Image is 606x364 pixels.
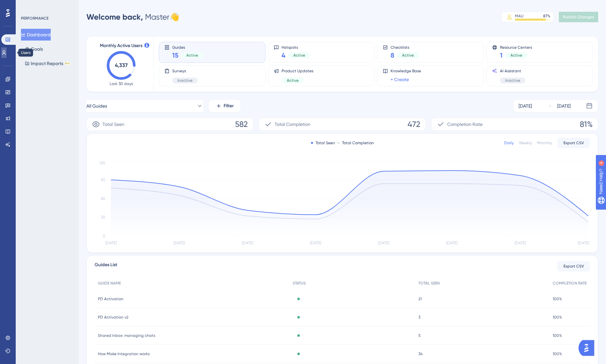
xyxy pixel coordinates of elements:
[224,102,234,110] span: Filter
[15,2,41,9] span: Need Help?
[86,12,143,22] span: Welcome back,
[418,315,420,320] span: 3
[282,45,310,49] span: Hotspots
[235,119,248,130] span: 582
[64,62,70,65] div: BETA
[418,333,421,338] span: 5
[338,140,374,146] div: Total Completion
[418,281,440,286] span: TOTAL SEEN
[46,3,47,9] div: 4
[242,241,253,245] tspan: [DATE]
[504,140,514,146] div: Daily
[580,119,593,130] span: 81%
[553,315,562,320] span: 100%
[101,215,105,219] tspan: 30
[115,62,128,68] text: 4,337
[95,261,117,271] span: Guides List
[519,140,532,146] div: Weekly
[553,281,587,286] span: COMPLETION RATE
[391,76,409,83] a: + Create
[519,102,532,110] div: [DATE]
[186,53,198,58] span: Active
[98,333,155,338] span: Shared Inbox: managing chats
[282,51,285,60] span: 4
[510,53,522,58] span: Active
[500,51,503,60] span: 1
[293,53,305,58] span: Active
[418,296,422,302] span: 21
[98,296,123,302] span: PD Activation
[98,351,150,356] span: How Make Integration works
[378,241,389,245] tspan: [DATE]
[21,16,48,21] div: PERFORMANCE
[500,45,532,49] span: Resource Centers
[563,14,594,20] span: Publish Changes
[563,264,584,269] span: Export CSV
[391,45,419,49] span: Checklists
[98,315,128,320] span: PD Activation v2
[105,241,117,245] tspan: [DATE]
[402,53,414,58] span: Active
[21,58,74,69] button: Impact ReportsBETA
[172,51,178,60] span: 15
[177,78,193,83] span: Inactive
[578,338,598,358] iframe: UserGuiding AI Assistant Launcher
[505,78,520,83] span: Inactive
[174,241,185,245] tspan: [DATE]
[578,241,589,245] tspan: [DATE]
[515,241,526,245] tspan: [DATE]
[98,281,121,286] span: GUIDE NAME
[101,196,105,201] tspan: 60
[172,45,203,49] span: Guides
[21,29,51,41] button: Dashboard
[86,12,179,22] div: Master 👋
[391,51,394,60] span: 8
[557,138,590,148] button: Export CSV
[101,178,105,182] tspan: 90
[553,333,562,338] span: 100%
[100,161,105,165] tspan: 120
[559,12,598,22] button: Publish Changes
[310,241,321,245] tspan: [DATE]
[391,68,421,74] span: Knowledge Base
[311,140,335,146] div: Total Seen
[553,351,562,356] span: 100%
[102,120,124,128] span: Total Seen
[275,120,310,128] span: Total Completion
[500,68,525,74] span: AI Assistant
[557,102,571,110] div: [DATE]
[557,261,590,271] button: Export CSV
[21,43,47,55] button: Goals
[447,120,483,128] span: Completion Rate
[103,234,105,238] tspan: 0
[86,99,203,113] button: All Guides
[515,13,523,19] div: MAU
[282,68,313,74] span: Product Updates
[293,281,306,286] span: STATUS
[553,296,562,302] span: 100%
[86,102,107,110] span: All Guides
[446,241,457,245] tspan: [DATE]
[172,68,198,74] span: Surveys
[563,140,584,146] span: Export CSV
[537,140,552,146] div: Monthly
[110,81,133,86] span: Last 30 days
[408,119,420,130] span: 472
[418,351,423,356] span: 34
[543,13,550,19] div: 87 %
[287,78,299,83] span: Active
[208,99,241,113] button: Filter
[100,42,142,50] span: Monthly Active Users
